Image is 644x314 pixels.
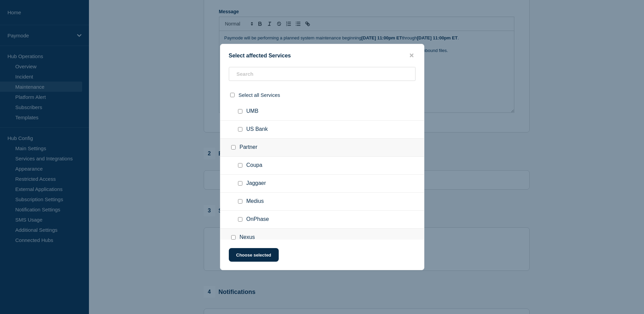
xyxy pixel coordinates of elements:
button: close button [408,52,416,59]
input: US Bank checkbox [238,127,242,132]
div: Partner [220,139,424,157]
button: Choose selected [229,248,279,262]
input: Jaggaer checkbox [238,181,242,186]
div: Select affected Services [220,52,424,59]
input: Search [229,67,416,81]
input: OnPhase checkbox [238,217,242,222]
input: Medius checkbox [238,199,242,204]
span: Select all Services [239,92,280,98]
span: Jaggaer [246,180,266,187]
span: UMB [246,108,259,115]
span: Medius [246,198,264,205]
span: OnPhase [246,216,269,223]
span: Coupa [246,162,262,169]
div: Nexus [220,229,424,247]
input: select all checkbox [230,93,235,97]
input: Coupa checkbox [238,163,242,168]
input: UMB checkbox [238,109,242,114]
input: Nexus checkbox [231,235,236,240]
input: Partner checkbox [231,145,236,150]
span: US Bank [246,126,268,133]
